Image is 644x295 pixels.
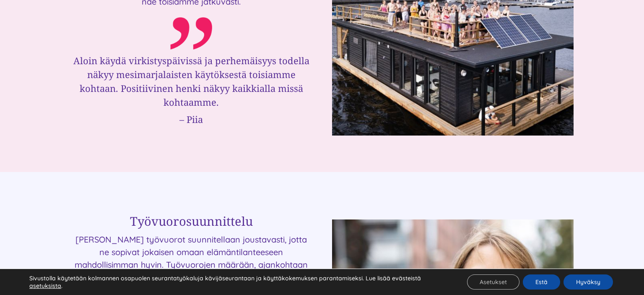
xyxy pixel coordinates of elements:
[70,54,312,109] h3: Aloin käydä virkistyspäivissä ja perhemäisyys todella näkyy mesimarjalaisten käytöksestä toisiamm...
[70,213,312,229] h2: Työvuorosuunnittelu
[467,274,519,290] button: Asetukset
[29,274,446,290] p: Sivustolla käytetään kolmannen osapuolen seurantatyökaluja kävijäseurantaan ja käyttäkokemuksen p...
[70,113,312,125] h2: – Piia
[523,274,560,290] button: Estä
[563,274,613,290] button: Hyväksy
[29,282,61,290] button: asetuksista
